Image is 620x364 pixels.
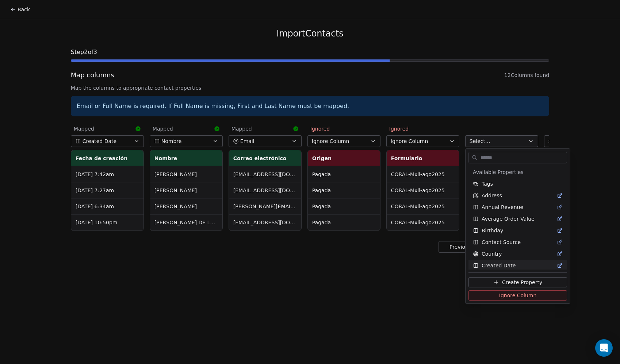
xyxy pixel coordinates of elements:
span: Address [482,192,502,199]
span: Birthday [482,227,503,234]
span: Ignore Column [499,292,537,299]
button: Ignore Column [468,290,567,301]
span: Tags [482,180,493,187]
button: Create Property [468,277,567,287]
span: Country [482,250,502,257]
span: Average Order Value [482,215,535,222]
span: Contact Source [482,239,521,246]
span: Available Properties [473,169,524,176]
span: Annual Revenue [482,204,523,211]
span: Created Date [482,262,516,269]
span: Create Property [502,279,542,286]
